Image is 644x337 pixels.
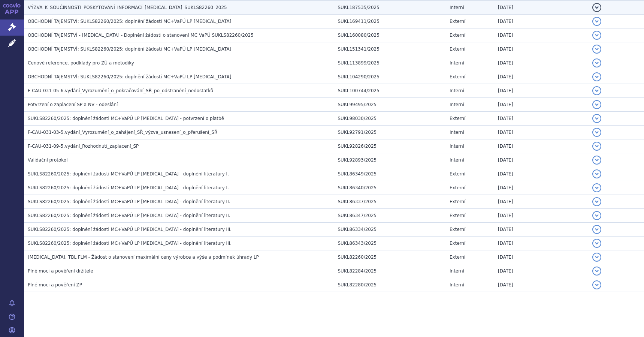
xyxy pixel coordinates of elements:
[494,223,589,237] td: [DATE]
[450,144,464,149] span: Interní
[28,116,224,121] span: SUKLS82260/2025: doplnění žádosti MC+VaPÚ LP Kisqali - potvrzení o platbě
[28,171,229,177] span: SUKLS82260/2025: doplnění žádosti MC+VaPÚ LP Kisqali - doplnění literatury I.
[28,60,134,66] span: Cenové reference, podklady pro ZÚ a metodiky
[334,139,446,153] td: SUKL92826/2025
[592,58,601,67] button: detail
[28,255,259,260] span: KISQALI, TBL FLM - Žádost o stanovení maximální ceny výrobce a výše a podmínek úhrady LP
[28,144,139,149] span: F-CAU-031-09-5.vydání_Rozhodnutí_zaplacení_SP
[494,84,589,98] td: [DATE]
[494,42,589,56] td: [DATE]
[334,153,446,167] td: SUKL92893/2025
[28,102,118,107] span: Potvrzení o zaplacení SP a NV - odeslání
[334,264,446,278] td: SUKL82284/2025
[450,116,465,121] span: Externí
[28,185,229,190] span: SUKLS82260/2025: doplnění žádosti MC+VaPÚ LP Kisqali - doplnění literatury I.
[592,17,601,26] button: detail
[450,241,465,246] span: Externí
[494,264,589,278] td: [DATE]
[592,267,601,276] button: detail
[592,183,601,192] button: detail
[494,181,589,195] td: [DATE]
[450,255,465,260] span: Externí
[450,74,465,79] span: Externí
[592,280,601,289] button: detail
[494,195,589,209] td: [DATE]
[334,167,446,181] td: SUKL86349/2025
[494,250,589,264] td: [DATE]
[334,42,446,56] td: SUKL151341/2025
[450,60,464,66] span: Interní
[450,46,465,52] span: Externí
[592,114,601,123] button: detail
[450,102,464,107] span: Interní
[450,19,465,24] span: Externí
[334,181,446,195] td: SUKL86340/2025
[28,227,232,232] span: SUKLS82260/2025: doplnění žádosti MC+VaPÚ LP Kisqali - doplnění literatury III.
[28,241,232,246] span: SUKLS82260/2025: doplnění žádosti MC+VaPÚ LP Kisqali - doplnění literatury III.
[334,223,446,237] td: SUKL86334/2025
[450,227,465,232] span: Externí
[334,70,446,84] td: SUKL104290/2025
[28,33,254,38] span: OBCHODNÍ TAJEMSTVÍ - Kisqali - Doplnění žádosti o stanovení MC VaPÚ SUKLS82260/2025
[334,15,446,28] td: SUKL169411/2025
[494,56,589,70] td: [DATE]
[28,88,213,93] span: F-CAU-031-05-6.vydání_Vyrozumění_o_pokračování_SŘ_po_odstranění_nedostatků
[334,195,446,209] td: SUKL86337/2025
[28,199,230,204] span: SUKLS82260/2025: doplnění žádosti MC+VaPÚ LP Kisqali - doplnění literatury II.
[592,239,601,248] button: detail
[450,171,465,177] span: Externí
[334,84,446,98] td: SUKL100744/2025
[28,157,68,163] span: Validační protokol
[450,157,464,163] span: Interní
[334,28,446,42] td: SUKL160080/2025
[334,112,446,126] td: SUKL98030/2025
[592,45,601,54] button: detail
[494,70,589,84] td: [DATE]
[592,225,601,234] button: detail
[450,213,465,218] span: Externí
[592,142,601,151] button: detail
[494,278,589,292] td: [DATE]
[28,268,93,274] span: Plné moci a pověření držitele
[592,169,601,178] button: detail
[334,278,446,292] td: SUKL82280/2025
[334,237,446,250] td: SUKL86343/2025
[334,250,446,264] td: SUKL82260/2025
[28,46,231,52] span: OBCHODNÍ TAJEMSTVÍ: SUKLS82260/2025: doplnění žádosti MC+VaPÚ LP Kisqali
[494,126,589,139] td: [DATE]
[450,130,464,135] span: Interní
[592,253,601,262] button: detail
[494,98,589,112] td: [DATE]
[592,31,601,40] button: detail
[450,268,464,274] span: Interní
[592,3,601,12] button: detail
[592,86,601,95] button: detail
[494,112,589,126] td: [DATE]
[28,282,82,288] span: Plné moci a pověření ZP
[592,128,601,137] button: detail
[494,167,589,181] td: [DATE]
[450,282,464,288] span: Interní
[334,1,446,15] td: SUKL187535/2025
[334,126,446,139] td: SUKL92791/2025
[494,28,589,42] td: [DATE]
[494,139,589,153] td: [DATE]
[494,209,589,223] td: [DATE]
[28,5,227,10] span: VÝZVA_K_SOUČINNOSTI_POSKYTOVÁNÍ_INFORMACÍ_KISQALI_SUKLS82260_2025
[494,15,589,28] td: [DATE]
[28,213,230,218] span: SUKLS82260/2025: doplnění žádosti MC+VaPÚ LP Kisqali - doplnění literatury II.
[592,156,601,165] button: detail
[450,5,464,10] span: Interní
[592,100,601,109] button: detail
[494,153,589,167] td: [DATE]
[592,197,601,206] button: detail
[28,74,231,79] span: OBCHODNÍ TAJEMSTVÍ: SUKLS82260/2025: doplnění žádosti MC+VaPÚ LP Kisqali
[592,72,601,81] button: detail
[334,209,446,223] td: SUKL86347/2025
[494,237,589,250] td: [DATE]
[450,88,464,93] span: Interní
[592,211,601,220] button: detail
[450,199,465,204] span: Externí
[28,19,231,24] span: OBCHODNÍ TAJEMSTVÍ: SUKLS82260/2025: doplnění žádosti MC+VaPÚ LP Kisqali
[334,98,446,112] td: SUKL99495/2025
